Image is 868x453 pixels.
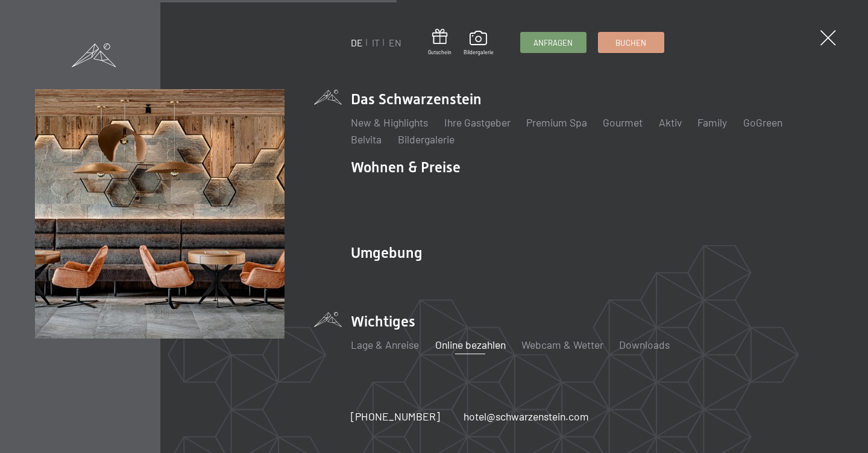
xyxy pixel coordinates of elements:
[464,409,589,424] a: hotel@schwarzenstein.com
[428,29,451,56] a: Gutschein
[526,116,587,129] a: Premium Spa
[603,116,643,129] a: Gourmet
[435,338,506,351] a: Online bezahlen
[351,133,382,146] a: Belvita
[351,338,419,351] a: Lage & Anreise
[743,116,782,129] a: GoGreen
[428,49,451,56] span: Gutschein
[599,33,664,52] a: Buchen
[351,409,440,424] a: [PHONE_NUMBER]
[659,116,682,129] a: Aktiv
[615,37,646,48] span: Buchen
[619,338,670,351] a: Downloads
[533,37,573,48] span: Anfragen
[464,31,494,56] a: Bildergalerie
[35,89,285,339] img: Wellnesshotels - Bar - Spieltische - Kinderunterhaltung
[521,33,586,52] a: Anfragen
[521,338,603,351] a: Webcam & Wetter
[398,133,454,146] a: Bildergalerie
[372,37,380,48] a: IT
[351,410,440,423] span: [PHONE_NUMBER]
[389,37,401,48] a: EN
[351,116,428,129] a: New & Highlights
[697,116,727,129] a: Family
[464,49,494,56] span: Bildergalerie
[444,116,511,129] a: Ihre Gastgeber
[351,37,363,48] a: DE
